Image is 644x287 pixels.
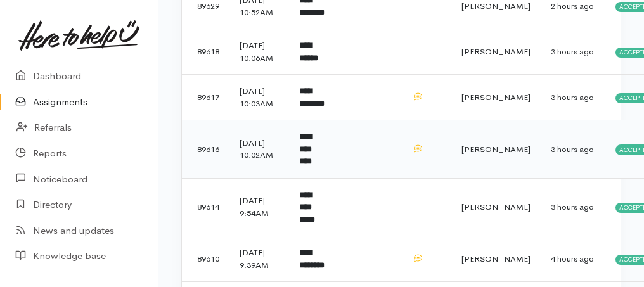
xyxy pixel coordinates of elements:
td: [DATE] 9:39AM [229,236,289,282]
time: 3 hours ago [551,201,594,212]
td: 89614 [182,178,229,236]
time: 3 hours ago [551,144,594,155]
time: 3 hours ago [551,92,594,103]
span: [PERSON_NAME] [461,46,531,57]
span: [PERSON_NAME] [461,144,531,155]
span: [PERSON_NAME] [461,253,531,264]
time: 3 hours ago [551,46,594,57]
td: 89616 [182,120,229,179]
time: 2 hours ago [551,1,594,11]
span: [PERSON_NAME] [461,1,531,11]
td: [DATE] 10:02AM [229,120,289,179]
td: [DATE] 9:54AM [229,178,289,236]
span: [PERSON_NAME] [461,201,531,212]
time: 4 hours ago [551,253,594,264]
td: [DATE] 10:03AM [229,75,289,120]
td: 89617 [182,75,229,120]
td: 89610 [182,236,229,282]
td: 89618 [182,29,229,75]
td: [DATE] 10:06AM [229,29,289,75]
span: [PERSON_NAME] [461,92,531,103]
